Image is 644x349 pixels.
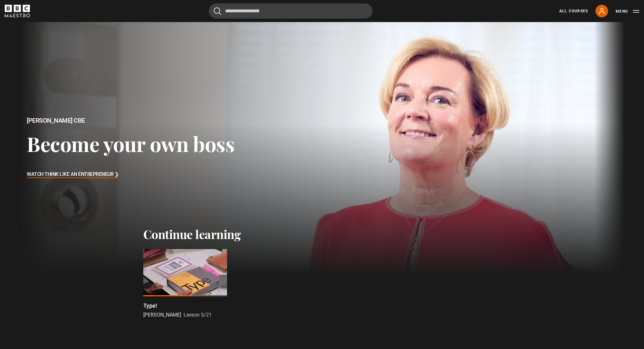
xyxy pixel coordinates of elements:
h2: Continue learning [143,227,501,241]
button: Submit the search query [214,7,221,15]
h3: Watch Think Like an Entrepreneur ❯ [27,170,118,179]
button: Toggle navigation [616,8,639,15]
h2: [PERSON_NAME] CBE [27,117,235,124]
a: Type! [PERSON_NAME] Lesson 5/21 [143,249,227,319]
a: All Courses [559,8,588,14]
h3: Become your own boss [27,131,235,156]
p: Type! [143,301,157,310]
input: Search [209,3,373,19]
span: [PERSON_NAME] [143,312,181,318]
a: [PERSON_NAME] CBE Become your own boss Watch Think Like an Entrepreneur ❯ [20,22,624,274]
svg: BBC Maestro [5,5,30,17]
span: Lesson 5/21 [184,312,212,318]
